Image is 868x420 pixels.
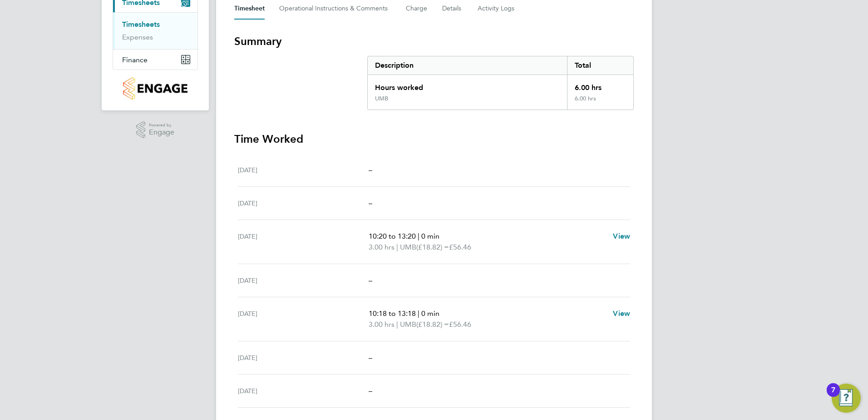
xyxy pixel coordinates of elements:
span: 3.00 hrs [369,243,395,251]
span: UMB [400,319,416,330]
button: Open Resource Center, 7 new notifications [832,384,861,413]
span: | [418,309,419,318]
span: £56.46 [449,320,471,329]
h3: Summary [234,34,634,49]
span: 3.00 hrs [369,320,395,329]
h3: Time Worked [234,132,634,146]
span: 10:20 to 13:20 [369,232,416,240]
button: Finance [113,50,197,70]
div: [DATE] [238,385,369,396]
span: – [369,199,372,207]
div: [DATE] [238,352,369,363]
div: Summary [367,56,634,110]
span: £56.46 [449,243,471,251]
div: [DATE] [238,275,369,286]
div: 6.00 hrs [567,95,633,110]
span: View [613,309,630,318]
a: Timesheets [122,20,160,29]
span: | [396,320,398,329]
a: Expenses [122,33,153,41]
a: View [613,231,630,242]
span: (£18.82) = [416,320,449,329]
span: 0 min [421,309,439,318]
a: Powered byEngage [136,121,175,139]
div: Total [567,56,633,75]
img: countryside-properties-logo-retina.png [123,77,187,100]
span: | [418,232,419,240]
span: 10:18 to 13:18 [369,309,416,318]
div: [DATE] [238,198,369,209]
div: [DATE] [238,231,369,253]
a: View [613,308,630,319]
div: Description [368,56,567,75]
span: – [369,165,372,174]
span: UMB [400,242,416,253]
div: UMB [375,95,388,102]
div: 6.00 hrs [567,75,633,95]
span: – [369,276,372,285]
a: Go to home page [113,77,198,100]
span: View [613,232,630,240]
div: Timesheets [113,12,197,49]
div: Hours worked [368,75,567,95]
span: Finance [122,55,148,64]
div: 7 [831,390,835,402]
span: – [369,353,372,362]
span: Powered by [149,121,174,129]
div: [DATE] [238,308,369,330]
div: [DATE] [238,165,369,175]
span: Engage [149,129,174,136]
span: (£18.82) = [416,243,449,251]
span: – [369,386,372,395]
span: | [396,243,398,251]
span: 0 min [421,232,439,240]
